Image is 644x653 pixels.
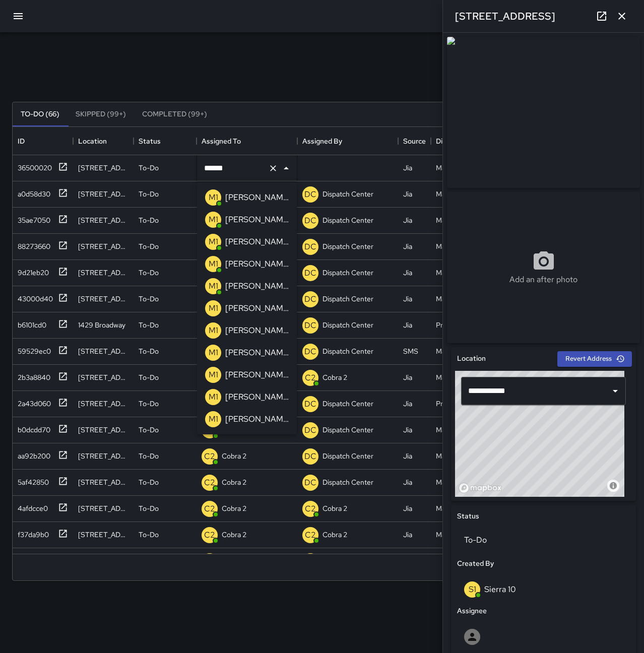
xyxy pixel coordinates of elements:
[78,320,125,330] div: 1429 Broadway
[403,320,412,330] div: Jia
[14,499,48,513] div: 4afdcce0
[222,503,246,513] p: Cobra 2
[305,372,316,384] p: C2
[139,503,159,513] p: To-Do
[139,241,159,251] p: To-Do
[78,477,128,487] div: 831 Broadway
[304,215,316,227] p: DC
[403,425,412,435] div: Jia
[139,451,159,461] p: To-Do
[436,294,477,304] div: Maintenance
[304,346,316,358] p: DC
[403,372,412,382] div: Jia
[209,191,218,204] p: M1
[323,399,373,409] p: Dispatch Center
[304,398,316,410] p: DC
[14,552,52,566] div: 4084b240
[304,188,316,201] p: DC
[225,302,289,314] p: [PERSON_NAME] 1
[222,530,246,540] p: Cobra 2
[225,280,289,292] p: [PERSON_NAME] 17
[436,399,489,409] div: Pressure Washing
[304,267,316,279] p: DC
[78,241,128,251] div: 495 10th Street
[225,347,289,359] p: [PERSON_NAME] 12
[403,477,412,487] div: Jia
[304,424,316,436] p: DC
[225,236,289,248] p: [PERSON_NAME] 15
[78,163,128,173] div: 709 Broadway
[139,530,159,540] p: To-Do
[436,425,477,435] div: Maintenance
[323,320,373,330] p: Dispatch Center
[78,215,128,225] div: 1180 Broadway
[436,530,477,540] div: Maintenance
[304,293,316,305] p: DC
[78,530,128,540] div: 2340 Webster Street
[139,163,159,173] p: To-Do
[13,102,68,126] button: To-Do (66)
[305,529,316,541] p: C2
[323,241,373,251] p: Dispatch Center
[323,477,373,487] p: Dispatch Center
[323,451,373,461] p: Dispatch Center
[398,127,431,155] div: Source
[139,320,159,330] p: To-Do
[78,294,128,304] div: 1707 Webster Street
[73,127,134,155] div: Location
[436,215,477,225] div: Maintenance
[139,294,159,304] p: To-Do
[225,324,289,337] p: [PERSON_NAME] 10
[209,391,218,403] p: M1
[323,215,373,225] p: Dispatch Center
[436,451,477,461] div: Maintenance
[14,342,51,356] div: 59529ec0
[14,290,53,304] div: 43000d40
[403,451,412,461] div: Jia
[304,477,316,489] p: DC
[323,268,373,278] p: Dispatch Center
[204,503,215,515] p: C2
[403,127,426,155] div: Source
[323,346,373,356] p: Dispatch Center
[225,413,289,425] p: [PERSON_NAME] 19
[78,451,128,461] div: 416 8th Street
[403,294,412,304] div: Jia
[78,346,128,356] div: 2270 Broadway
[436,372,477,382] div: Maintenance
[225,369,289,381] p: [PERSON_NAME] 13
[323,530,347,540] p: Cobra 2
[403,503,412,513] div: Jia
[323,294,373,304] p: Dispatch Center
[304,450,316,463] p: DC
[78,268,128,278] div: 396 11th Street
[436,241,477,251] div: Maintenance
[209,280,218,292] p: M1
[202,127,241,155] div: Assigned To
[436,189,477,199] div: Maintenance
[323,372,347,382] p: Cobra 2
[18,127,25,155] div: ID
[139,189,159,199] p: To-Do
[209,258,218,270] p: M1
[78,127,107,155] div: Location
[78,189,128,199] div: 1999 Harrison Street
[403,163,412,173] div: Jia
[304,241,316,253] p: DC
[14,473,49,487] div: 5af42850
[139,372,159,382] p: To-Do
[68,102,134,126] button: Skipped (99+)
[14,316,46,330] div: b6101cd0
[436,477,477,487] div: Maintenance
[436,320,489,330] div: Pressure Washing
[139,268,159,278] p: To-Do
[139,399,159,409] p: To-Do
[209,324,218,337] p: M1
[403,346,418,356] div: SMS
[78,503,128,513] div: 2630 Broadway
[197,127,297,155] div: Assigned To
[14,237,50,251] div: 88273660
[78,372,128,382] div: 519 17th Street
[225,391,289,403] p: [PERSON_NAME] 18
[14,211,50,225] div: 35ae7050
